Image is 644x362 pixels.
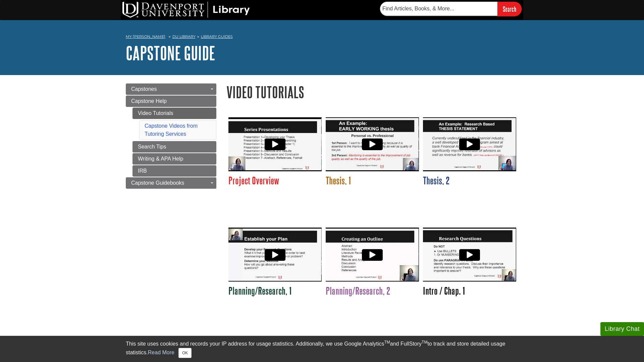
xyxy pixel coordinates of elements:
img: hqdefault.jpg [228,109,321,179]
a: Capstone Videos from Tutoring Services [145,123,198,137]
div: Guide Page Menu [126,83,216,189]
nav: breadcrumb [126,32,518,43]
img: hqdefault.jpg [423,109,516,179]
h3: Intro / Chap. 1 [423,285,516,297]
div: Project Overview [228,117,321,171]
form: Searches DU Library's articles, books, and more [380,2,522,16]
h1: Video Tutorials [226,83,518,101]
a: My [PERSON_NAME] [126,34,165,40]
a: IRB [132,165,216,177]
div: Planning and Research, Part 2 [326,228,419,282]
span: Capstones [131,86,157,92]
a: Capstones [126,83,216,95]
h3: Project Overview [228,175,321,186]
h3: Thesis, 1 [326,175,419,186]
a: Capstone Guide [126,43,215,63]
a: Capstone Help [126,96,216,107]
sup: TM [384,340,390,345]
div: Thesis, Part 2 [423,117,516,171]
img: hqdefault.jpg [326,220,419,290]
a: Video Tutorials [132,108,216,119]
span: Capstone Help [131,98,167,104]
a: Writing & APA Help [132,153,216,165]
a: Library Guides [201,34,233,39]
a: Read More [148,350,174,355]
sup: TM [422,340,427,345]
img: hqdefault.jpg [228,220,321,290]
div: Introduction (Chapter 1) [423,228,516,282]
div: Thesis, Part 1 [326,117,419,171]
button: Library Chat [600,322,644,336]
span: Capstone Guidebooks [131,180,184,186]
input: Search [497,2,522,16]
img: DU Library [122,2,250,18]
input: Find Articles, Books, & More... [380,2,497,16]
h3: Planning/Research, 1 [228,285,321,297]
button: Close [178,348,192,358]
h3: Thesis, 2 [423,175,516,186]
div: This site uses cookies and records your IP address for usage statistics. Additionally, we use Goo... [126,340,518,358]
img: hqdefault.jpg [423,220,516,290]
a: Capstone Guidebooks [126,177,216,189]
h3: Planning/Research, 2 [326,285,419,297]
a: Search Tips [132,141,216,153]
img: hqdefault.jpg [326,109,419,179]
div: Planning & Research, Part 1 [228,228,321,282]
a: DU Library [172,34,196,39]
